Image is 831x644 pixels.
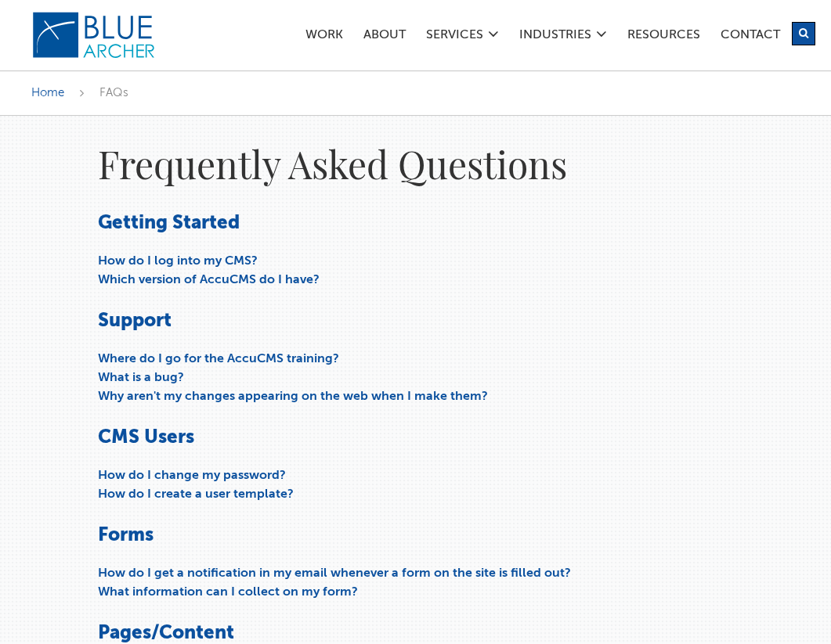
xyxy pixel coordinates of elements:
h1: Frequently Asked Questions [98,139,733,188]
a: Industries [518,29,592,45]
a: How do I create a user template? [98,488,294,501]
a: How do I get a notification in my email whenever a form on the site is filled out? [98,567,571,580]
span: FAQs [99,87,128,99]
a: Contact [720,29,781,45]
a: What information can I collect on my form? [98,586,358,599]
h3: Getting Started [98,211,733,236]
a: ABOUT [363,29,406,45]
a: Why aren't my changes appearing on the web when I make them? [98,390,488,403]
a: What is a bug? [98,372,184,384]
a: How do I change my password? [98,470,286,482]
a: Resources [627,29,701,45]
h3: Support [98,309,733,334]
a: SERVICES [425,29,484,45]
a: Where do I go for the AccuCMS training? [98,353,339,365]
img: Blue Archer Logo [31,11,157,59]
h3: CMS Users [98,426,733,451]
a: Home [31,87,64,99]
a: How do I log into my CMS? [98,255,258,268]
h3: Forms [98,523,733,549]
a: Which version of AccuCMS do I have? [98,274,320,286]
a: Work [305,29,344,45]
